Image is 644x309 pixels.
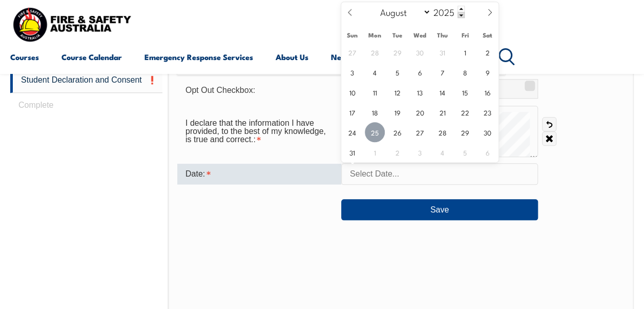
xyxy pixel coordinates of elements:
[454,32,476,38] span: Fri
[177,164,341,184] div: Date is required.
[177,113,341,149] div: I declare that the information I have provided, to the best of my knowledge, is true and correct....
[432,122,452,142] span: August 28, 2025
[410,102,430,122] span: August 20, 2025
[431,32,454,38] span: Thu
[410,42,430,62] span: July 30, 2025
[364,32,386,38] span: Mon
[455,122,475,142] span: August 29, 2025
[365,142,385,162] span: September 1, 2025
[542,131,556,146] a: Clear
[477,102,497,122] span: August 23, 2025
[542,117,556,131] a: Undo
[386,32,409,38] span: Tue
[477,82,497,102] span: August 16, 2025
[432,82,452,102] span: August 14, 2025
[455,142,475,162] span: September 5, 2025
[365,102,385,122] span: August 18, 2025
[365,122,385,142] span: August 25, 2025
[276,45,308,69] a: About Us
[431,6,465,18] input: Year
[342,142,362,162] span: August 31, 2025
[432,142,452,162] span: September 4, 2025
[455,102,475,122] span: August 22, 2025
[387,102,407,122] span: August 19, 2025
[387,142,407,162] span: September 2, 2025
[331,45,351,69] a: News
[10,68,162,93] a: Student Declaration and Consent
[410,122,430,142] span: August 27, 2025
[61,45,122,69] a: Course Calendar
[432,42,452,62] span: July 31, 2025
[365,42,385,62] span: July 28, 2025
[185,86,255,94] span: Opt Out Checkbox:
[10,45,39,69] a: Courses
[477,142,497,162] span: September 6, 2025
[410,142,430,162] span: September 3, 2025
[409,32,431,38] span: Wed
[341,32,364,38] span: Sun
[341,199,538,220] button: Save
[341,163,538,185] input: Select Date...
[387,42,407,62] span: July 29, 2025
[455,42,475,62] span: August 1, 2025
[387,82,407,102] span: August 12, 2025
[342,102,362,122] span: August 17, 2025
[387,122,407,142] span: August 26, 2025
[342,122,362,142] span: August 24, 2025
[477,122,497,142] span: August 30, 2025
[410,62,430,82] span: August 6, 2025
[375,5,431,18] select: Month
[387,62,407,82] span: August 5, 2025
[342,42,362,62] span: July 27, 2025
[144,45,253,69] a: Emergency Response Services
[477,42,497,62] span: August 2, 2025
[432,102,452,122] span: August 21, 2025
[455,62,475,82] span: August 8, 2025
[342,82,362,102] span: August 10, 2025
[410,82,430,102] span: August 13, 2025
[455,82,475,102] span: August 15, 2025
[365,62,385,82] span: August 4, 2025
[476,32,498,38] span: Sat
[365,82,385,102] span: August 11, 2025
[477,62,497,82] span: August 9, 2025
[342,62,362,82] span: August 3, 2025
[432,62,452,82] span: August 7, 2025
